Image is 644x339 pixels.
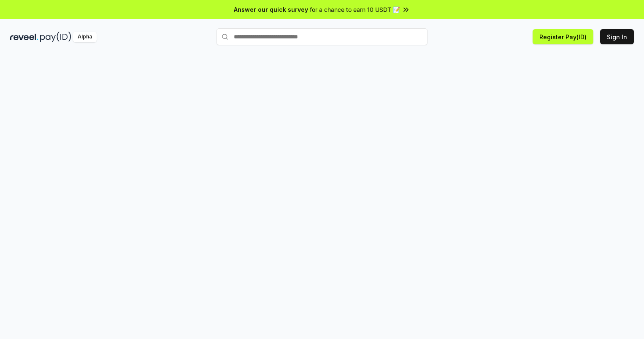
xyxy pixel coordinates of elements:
[73,32,97,42] div: Alpha
[310,5,400,14] span: for a chance to earn 10 USDT 📝
[533,29,593,44] button: Register Pay(ID)
[234,5,308,14] span: Answer our quick survey
[40,32,71,42] img: pay_id
[10,32,38,42] img: reveel_dark
[600,29,634,44] button: Sign In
